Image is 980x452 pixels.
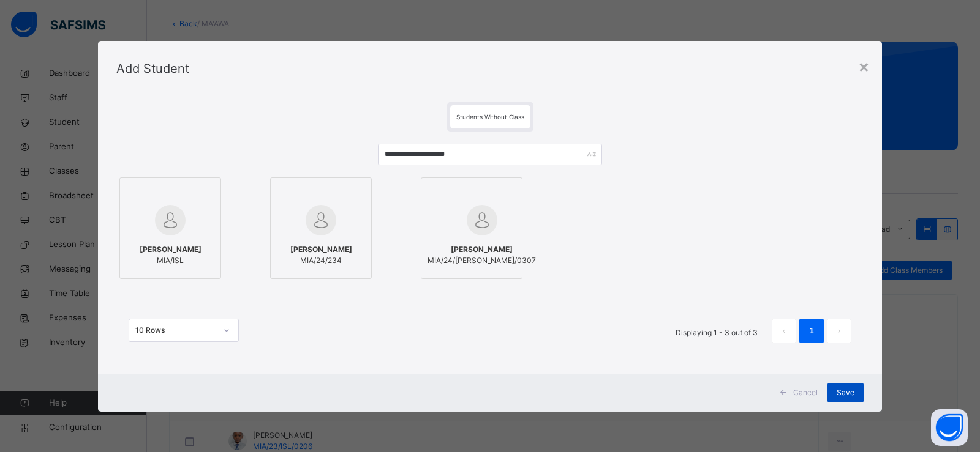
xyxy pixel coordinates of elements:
[805,323,817,339] a: 1
[140,244,202,255] span: [PERSON_NAME]
[135,325,216,336] div: 10 Rows
[140,255,202,266] span: MIA/ISL
[116,61,189,76] span: Add Student
[837,387,854,398] span: Save
[155,205,186,235] img: default.svg
[772,319,796,343] li: 上一页
[827,319,851,343] button: next page
[799,319,824,343] li: 1
[290,244,352,255] span: [PERSON_NAME]
[456,113,524,120] span: Students Without Class
[666,319,767,343] li: Displaying 1 - 3 out of 3
[290,255,352,266] span: MIA/24/234
[306,205,336,235] img: default.svg
[428,244,536,255] span: [PERSON_NAME]
[858,53,870,79] div: ×
[931,409,968,446] button: Open asap
[428,255,536,266] span: MIA/24/[PERSON_NAME]/0307
[772,319,796,343] button: prev page
[793,387,818,398] span: Cancel
[827,319,851,343] li: 下一页
[467,205,497,235] img: default.svg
